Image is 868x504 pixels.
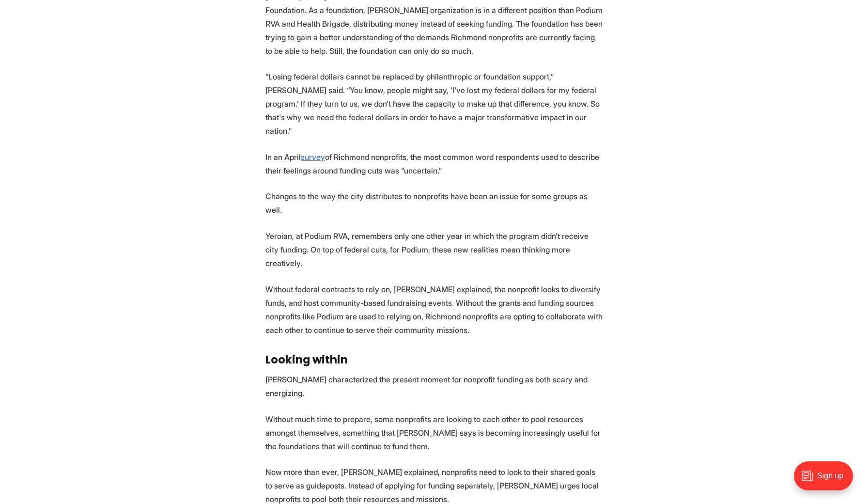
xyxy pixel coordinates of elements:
[265,229,603,270] p: Yeroian, at Podium RVA, remembers only one other year in which the program didn’t receive city fu...
[265,412,603,453] p: Without much time to prepare, some nonprofits are looking to each other to pool resources amongst...
[786,457,868,504] iframe: portal-trigger
[265,373,603,400] p: [PERSON_NAME] characterized the present moment for nonprofit funding as both scary and energizing.
[265,352,348,367] strong: Looking within
[301,152,325,162] a: survey
[265,150,603,177] p: In an April of Richmond nonprofits, the most common word respondents used to describe their feeli...
[265,189,603,217] p: Changes to the way the city distributes to nonprofits have been an issue for some groups as well.
[265,70,603,138] p: “Losing federal dollars cannot be replaced by philanthropic or foundation support,” [PERSON_NAME]...
[265,283,603,337] p: Without federal contracts to rely on, [PERSON_NAME] explained, the nonprofit looks to diversify f...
